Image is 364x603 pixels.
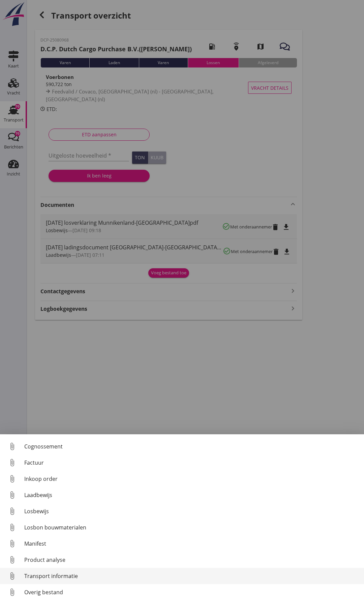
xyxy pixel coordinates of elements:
i: attach_file [7,506,18,517]
i: attach_file [7,538,18,549]
div: Laadbewijs [24,491,359,499]
div: Overig bestand [24,588,359,596]
i: attach_file [7,490,18,500]
div: Manifest [24,540,359,548]
div: Losbon bouwmaterialen [24,523,359,531]
i: attach_file [7,441,18,452]
i: attach_file [7,522,18,533]
i: attach_file [7,554,18,565]
div: Factuur [24,459,359,467]
div: Product analyse [24,556,359,564]
i: attach_file [7,473,18,484]
i: attach_file [7,587,18,598]
i: attach_file [7,457,18,468]
div: Inkoop order [24,475,359,483]
div: Cognossement [24,442,359,450]
div: Losbewijs [24,507,359,515]
div: Transport informatie [24,572,359,580]
i: attach_file [7,571,18,581]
